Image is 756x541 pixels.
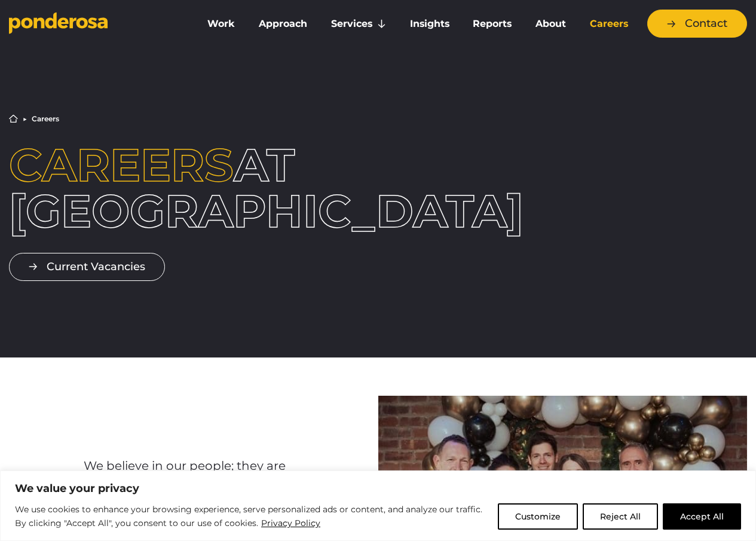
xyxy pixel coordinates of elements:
[9,142,306,234] h1: at [GEOGRAPHIC_DATA]
[526,11,576,36] a: About
[400,11,459,36] a: Insights
[9,12,180,36] a: Go to homepage
[580,11,638,36] a: Careers
[464,11,522,36] a: Reports
[15,481,741,496] p: We value your privacy
[9,253,165,281] a: Current Vacancies
[23,115,27,123] li: ▶︎
[583,503,658,530] button: Reject All
[647,10,747,38] a: Contact
[198,11,244,36] a: Work
[32,115,59,123] li: Careers
[322,11,396,36] a: Services
[261,516,321,530] a: Privacy Policy
[663,503,741,530] button: Accept All
[9,137,234,192] span: Careers
[498,503,578,530] button: Customize
[249,11,317,36] a: Approach
[15,503,489,531] p: We use cookies to enhance your browsing experience, serve personalized ads or content, and analyz...
[9,114,18,123] a: Home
